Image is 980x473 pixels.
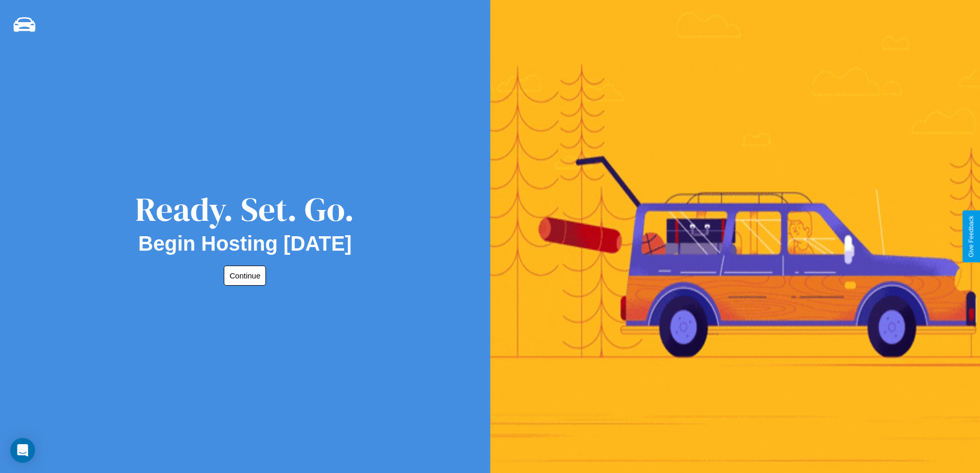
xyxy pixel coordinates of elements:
h2: Begin Hosting [DATE] [138,232,352,255]
div: Give Feedback [968,216,975,257]
div: Open Intercom Messenger [10,438,35,463]
div: Ready. Set. Go. [135,186,354,232]
button: Continue [224,266,266,286]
